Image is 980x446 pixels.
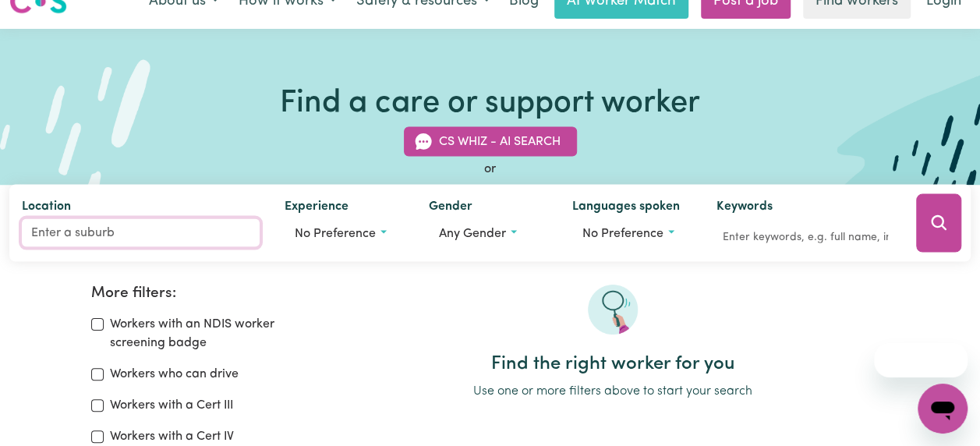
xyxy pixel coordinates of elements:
[918,384,968,434] iframe: Button to launch messaging window
[91,285,317,303] h2: More filters:
[428,197,472,219] label: Gender
[285,219,403,249] button: Worker experience options
[428,219,547,249] button: Worker gender preference
[404,127,577,157] button: CS Whiz - AI Search
[336,353,889,376] h2: Find the right worker for you
[285,197,348,219] label: Experience
[874,343,968,377] iframe: Message from company
[572,219,691,249] button: Worker language preferences
[438,228,505,240] span: Any gender
[110,427,234,446] label: Workers with a Cert IV
[336,382,889,401] p: Use one or more filters above to start your search
[110,365,239,384] label: Workers who can drive
[280,85,700,122] h1: Find a care or support worker
[22,219,260,247] input: Enter a suburb
[110,396,233,415] label: Workers with a Cert III
[716,225,894,250] input: Enter keywords, e.g. full name, interests
[22,197,71,219] label: Location
[295,228,376,240] span: No preference
[572,197,680,219] label: Languages spoken
[110,315,317,352] label: Workers with an NDIS worker screening badge
[582,228,663,240] span: No preference
[916,194,961,253] button: Search
[9,160,971,179] div: or
[716,197,772,219] label: Keywords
